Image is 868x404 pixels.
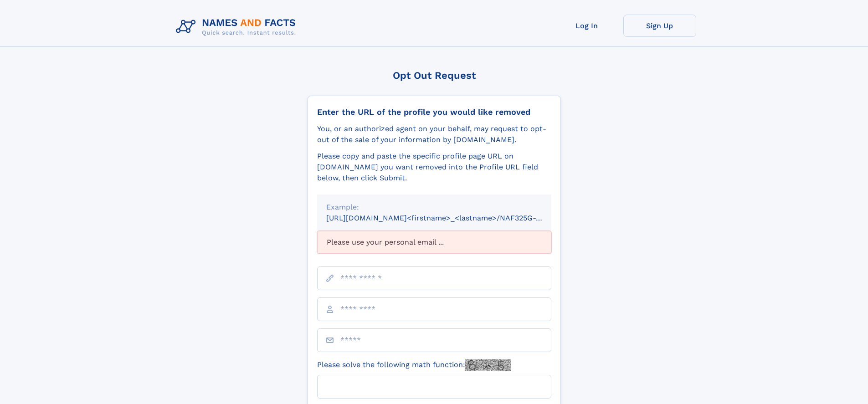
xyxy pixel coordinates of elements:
a: Sign Up [623,15,696,37]
small: [URL][DOMAIN_NAME]<firstname>_<lastname>/NAF325G-xxxxxxxx [326,214,569,222]
a: Log In [550,15,623,37]
div: Opt Out Request [308,70,561,81]
img: Logo Names and Facts [172,15,303,39]
div: Example: [326,202,542,213]
label: Please solve the following math function: [317,359,511,371]
div: You, or an authorized agent on your behalf, may request to opt-out of the sale of your informatio... [317,123,551,145]
div: Please copy and paste the specific profile page URL on [DOMAIN_NAME] you want removed into the Pr... [317,151,551,184]
div: Please use your personal email ... [317,231,551,254]
div: Enter the URL of the profile you would like removed [317,107,551,117]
